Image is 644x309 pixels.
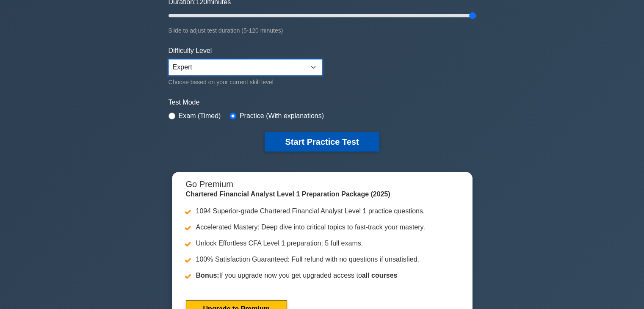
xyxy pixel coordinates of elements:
[169,77,322,87] div: Choose based on your current skill level
[169,97,476,108] label: Test Mode
[240,111,324,121] label: Practice (With explanations)
[179,111,221,121] label: Exam (Timed)
[169,25,476,36] div: Slide to adjust test duration (5-120 minutes)
[265,132,379,152] button: Start Practice Test
[169,46,212,56] label: Difficulty Level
